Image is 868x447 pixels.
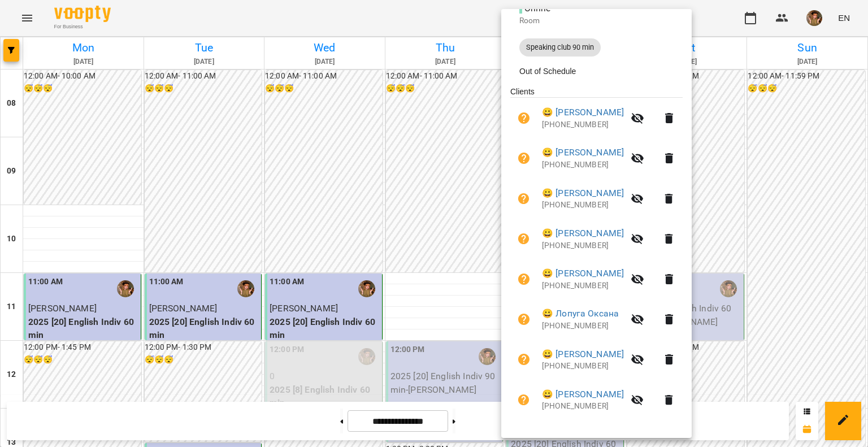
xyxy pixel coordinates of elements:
[510,61,683,81] li: Out of Schedule
[510,145,537,172] button: Unpaid. Bill the attendance?
[510,266,537,293] button: Unpaid. Bill the attendance?
[542,199,624,211] p: [PHONE_NUMBER]
[542,280,624,292] p: [PHONE_NUMBER]
[542,307,619,320] a: 😀 Лопуга Оксана
[510,185,537,212] button: Unpaid. Bill the attendance?
[542,348,624,361] a: 😀 [PERSON_NAME]
[542,361,624,372] p: [PHONE_NUMBER]
[510,225,537,253] button: Unpaid. Bill the attendance?
[519,15,674,27] p: Room
[542,106,624,119] a: 😀 [PERSON_NAME]
[542,388,624,401] a: 😀 [PERSON_NAME]
[519,42,601,53] span: Speaking club 90 min
[510,346,537,373] button: Unpaid. Bill the attendance?
[542,240,624,251] p: [PHONE_NUMBER]
[510,306,537,333] button: Unpaid. Bill the attendance?
[510,105,537,132] button: Unpaid. Bill the attendance?
[542,320,624,332] p: [PHONE_NUMBER]
[542,119,624,131] p: [PHONE_NUMBER]
[542,186,624,200] a: 😀 [PERSON_NAME]
[542,159,624,171] p: [PHONE_NUMBER]
[542,267,624,280] a: 😀 [PERSON_NAME]
[542,401,624,412] p: [PHONE_NUMBER]
[542,146,624,159] a: 😀 [PERSON_NAME]
[510,387,537,414] button: Unpaid. Bill the attendance?
[510,86,683,424] ul: Clients
[542,227,624,240] a: 😀 [PERSON_NAME]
